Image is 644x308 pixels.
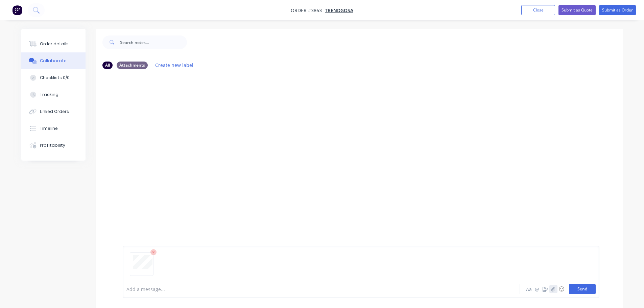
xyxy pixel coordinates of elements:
[21,120,86,137] button: Timeline
[40,109,69,115] div: Linked Orders
[557,285,566,293] button: ☺
[12,5,22,15] img: Factory
[525,285,533,293] button: Aa
[40,142,65,148] div: Profitability
[325,7,353,14] a: Trendgosa
[521,5,555,15] button: Close
[21,137,86,154] button: Profitability
[21,35,86,52] button: Order details
[120,35,187,49] input: Search notes...
[291,7,325,14] span: Order #3863 -
[40,125,58,132] div: Timeline
[558,5,596,15] button: Submit as Quote
[40,75,70,81] div: Checklists 0/0
[102,62,113,69] div: All
[40,92,58,98] div: Tracking
[40,41,69,47] div: Order details
[117,62,148,69] div: Attachments
[21,103,86,120] button: Linked Orders
[569,284,596,294] button: Send
[152,61,197,70] button: Create new label
[21,86,86,103] button: Tracking
[40,58,67,64] div: Collaborate
[21,69,86,86] button: Checklists 0/0
[21,52,86,69] button: Collaborate
[599,5,636,15] button: Submit as Order
[533,285,541,293] button: @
